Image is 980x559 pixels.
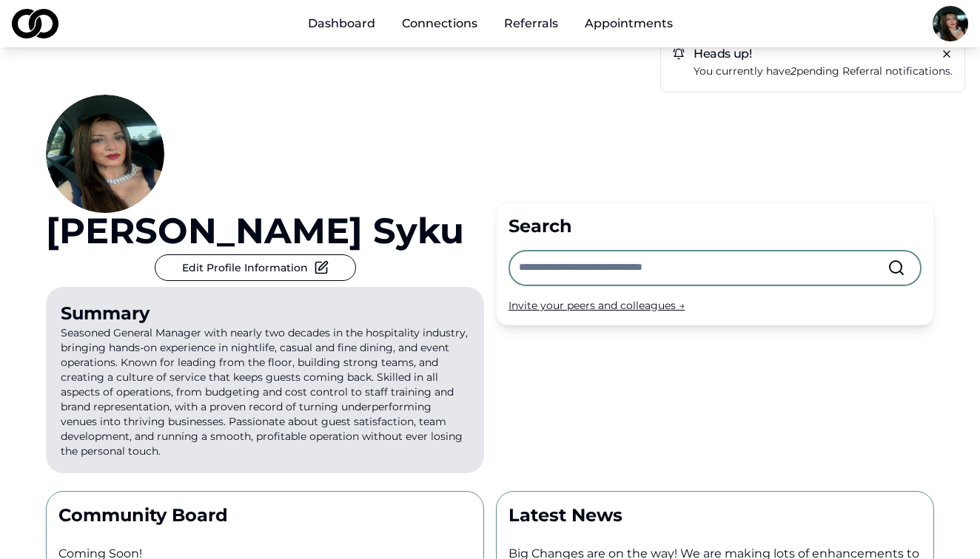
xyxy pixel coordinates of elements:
[46,95,164,213] img: 7d420cc2-3d32-43ed-b8d8-98e8fdbd5da2-meee111-profile_picture.jpg
[12,9,58,38] img: logo
[791,64,796,78] em: 2
[61,302,469,325] div: Summary
[296,9,685,38] nav: Main
[694,63,953,80] a: You currently have2pending referral notifications.
[842,64,882,78] span: referral
[673,48,953,60] h5: Heads up!
[492,9,570,38] a: Referrals
[694,64,953,78] span: You currently have pending notifications.
[573,9,685,38] a: Appointments
[509,298,922,313] div: Invite your peers and colleagues →
[509,214,922,238] div: Search
[296,9,387,38] a: Dashboard
[509,504,922,527] p: Latest News
[46,213,464,248] a: [PERSON_NAME] syku
[46,287,484,473] p: Seasoned General Manager with nearly two decades in the hospitality industry, bringing hands-on e...
[390,9,489,38] a: Connections
[155,254,356,281] button: Edit Profile Information
[58,504,471,527] p: Community Board
[933,6,968,41] img: 7d420cc2-3d32-43ed-b8d8-98e8fdbd5da2-meee111-profile_picture.jpg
